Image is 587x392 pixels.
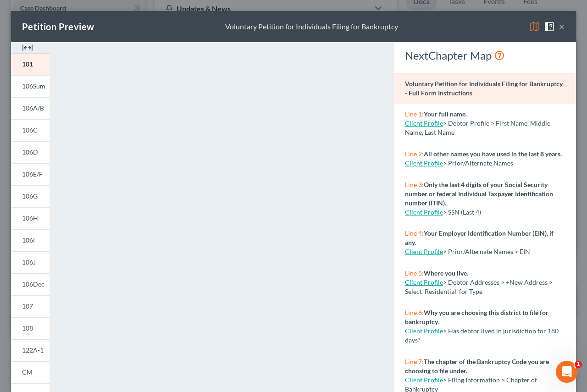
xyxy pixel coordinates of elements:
a: CM [11,361,50,383]
a: 122A-1 [11,339,50,361]
strong: Where you live. [424,269,468,277]
span: Line 7: [405,358,424,365]
span: Line 1: [405,110,424,118]
a: Client Profile [405,327,443,335]
strong: Your full name. [424,110,467,118]
a: 106I [11,229,50,251]
span: 106J [22,258,36,266]
a: 106E/F [11,163,50,185]
button: × [559,21,565,32]
img: help-close-5ba153eb36485ed6c1ea00a893f15db1cb9b99d6cae46e1a8edb6c62d00a1a76.svg [544,21,555,32]
span: 122A-1 [22,346,44,354]
a: Client Profile [405,159,443,167]
strong: Why you are choosing this district to file for bankruptcy. [405,309,548,326]
span: Line 2: [405,150,424,158]
div: Petition Preview [22,20,94,33]
span: Line 3: [405,181,424,188]
a: 106D [11,141,50,163]
a: 106A/B [11,97,50,119]
span: 107 [22,302,33,310]
img: map-eea8200ae884c6f1103ae1953ef3d486a96c86aabb227e865a55264e3737af1f.svg [529,21,540,32]
div: NextChapter Map [405,48,565,63]
iframe: Intercom live chat [556,361,578,383]
span: > Prior/Alternate Names > EIN [443,248,530,255]
a: 106C [11,119,50,141]
a: 101 [11,53,50,75]
a: 106Sum [11,75,50,97]
a: Client Profile [405,278,443,286]
span: Line 5: [405,269,424,277]
span: 106Sum [22,82,45,90]
span: 106C [22,126,38,134]
strong: Only the last 4 digits of your Social Security number or federal Individual Taxpayer Identificati... [405,181,553,207]
a: 106J [11,251,50,273]
img: expand-e0f6d898513216a626fdd78e52531dac95497ffd26381d4c15ee2fc46db09dca.svg [22,42,33,53]
span: > Debtor Addresses > +New Address > Select 'Residential' for Type [405,278,553,295]
strong: All other names you have used in the last 8 years. [424,150,562,158]
span: 106I [22,236,35,244]
a: 107 [11,295,50,317]
span: CM [22,368,33,376]
a: 106H [11,207,50,229]
strong: The chapter of the Bankruptcy Code you are choosing to file under. [405,358,549,375]
div: Voluntary Petition for Individuals Filing for Bankruptcy [225,22,398,32]
a: Client Profile [405,248,443,255]
span: 106E/F [22,170,43,178]
a: 106G [11,185,50,207]
span: 106A/B [22,104,44,112]
strong: Voluntary Petition for Individuals Filing for Bankruptcy - Full Form Instructions [405,80,563,97]
span: > Prior/Alternate Names [443,159,513,167]
span: Line 6: [405,309,424,316]
span: 1 [575,361,582,368]
span: 106D [22,148,38,156]
span: 106G [22,192,38,200]
span: > Has debtor lived in jurisdiction for 180 days? [405,327,559,344]
a: Client Profile [405,208,443,216]
span: 106Dec [22,280,44,288]
span: 108 [22,324,33,332]
span: 101 [22,60,33,68]
a: 108 [11,317,50,339]
span: 106H [22,214,38,222]
span: Line 4: [405,229,424,237]
span: > Debtor Profile > First Name, Middle Name, Last Name [405,119,550,136]
a: 106Dec [11,273,50,295]
span: > SSN (Last 4) [443,208,481,216]
a: Client Profile [405,376,443,384]
a: Client Profile [405,119,443,127]
strong: Your Employer Identification Number (EIN), if any. [405,229,554,246]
